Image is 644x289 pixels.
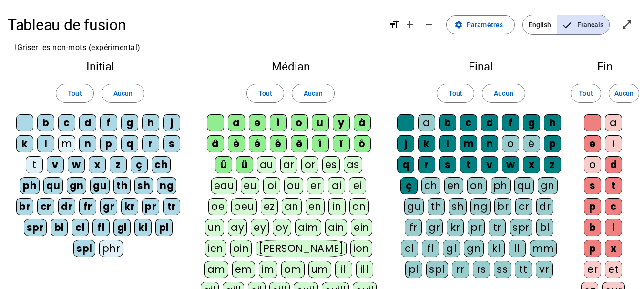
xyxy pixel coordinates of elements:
div: br [494,198,511,215]
mat-icon: open_in_full [621,19,633,30]
div: f [502,114,519,131]
div: eu [241,177,259,194]
div: d [481,114,498,131]
div: c [460,114,477,131]
div: dr [58,198,75,215]
div: um [308,261,331,278]
div: v [47,156,64,173]
div: cr [515,198,532,215]
div: x [523,156,540,173]
span: Aucun [494,88,513,99]
div: n [481,135,498,152]
div: gl [113,219,131,236]
div: oin [230,240,252,257]
div: ü [236,156,253,173]
div: ay [228,219,247,236]
span: Tout [258,88,272,99]
div: [PERSON_NAME] [256,240,347,257]
div: z [110,156,127,173]
div: t [605,177,622,194]
div: dr [536,198,553,215]
div: pl [405,261,422,278]
div: u [312,114,329,131]
div: ê [270,135,287,152]
div: g [121,114,138,131]
div: m [58,135,75,152]
div: fr [405,219,422,236]
div: cl [72,219,89,236]
div: spl [426,261,448,278]
div: w [502,156,519,173]
div: b [37,114,54,131]
div: i [605,135,622,152]
div: oe [208,198,227,215]
div: kl [488,240,505,257]
div: p [100,135,117,152]
h2: Initial [15,61,185,72]
h2: Médian [200,61,380,72]
div: bl [536,219,553,236]
div: ss [494,261,511,278]
div: m [460,135,477,152]
div: û [215,156,232,173]
div: cl [401,240,418,257]
div: th [428,198,445,215]
div: é [249,135,266,152]
span: Tout [579,88,593,99]
div: l [439,135,456,152]
div: p [544,135,561,152]
div: un [205,219,224,236]
div: ll [509,240,526,257]
span: Paramètres [467,19,503,30]
div: em [232,261,255,278]
div: en [306,198,325,215]
div: c [58,114,75,131]
div: x [89,156,106,173]
div: pr [142,198,159,215]
div: c [605,198,622,215]
mat-button-toggle-group: Language selection [522,15,610,35]
div: phr [99,240,123,257]
div: fl [422,240,439,257]
div: s [439,156,456,173]
button: Diminuer la taille de la police [419,15,439,34]
div: è [228,135,245,152]
div: spr [510,219,532,236]
div: et [605,261,622,278]
div: ph [491,177,511,194]
div: a [418,114,435,131]
div: gr [426,219,443,236]
div: cr [37,198,54,215]
mat-icon: settings [454,20,463,29]
button: Entrer en plein écran [617,15,636,34]
div: ç [400,177,418,194]
button: Augmenter la taille de la police [400,15,419,34]
button: Tout [437,84,474,103]
div: e [584,135,601,152]
button: Tout [571,84,601,103]
div: k [418,135,435,152]
div: on [467,177,487,194]
div: s [584,177,601,194]
div: il [335,261,352,278]
div: n [79,135,96,152]
div: r [142,135,159,152]
div: tr [163,198,180,215]
div: br [16,198,33,215]
span: Tout [449,88,462,99]
div: ou [284,177,303,194]
div: oeu [231,198,257,215]
div: o [584,156,601,173]
span: Français [557,15,609,34]
div: ô [354,135,371,152]
button: Tout [246,84,284,103]
div: ien [205,240,226,257]
div: es [322,156,340,173]
div: sh [449,198,467,215]
div: ein [351,219,372,236]
span: Aucun [113,88,133,99]
div: w [68,156,85,173]
div: gu [90,177,110,194]
div: kr [121,198,138,215]
div: l [37,135,54,152]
